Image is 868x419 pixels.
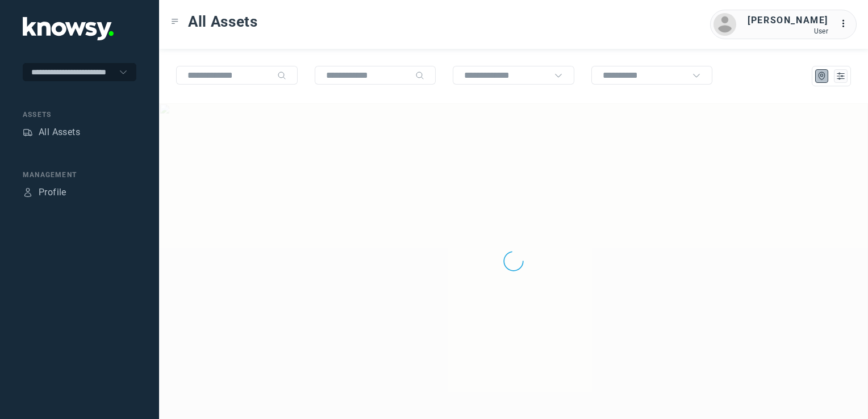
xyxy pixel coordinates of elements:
[840,17,853,32] div: :
[171,18,179,26] div: Toggle Menu
[748,14,828,27] div: [PERSON_NAME]
[840,17,853,31] div: :
[23,186,66,199] a: ProfileProfile
[817,71,827,81] div: Map
[748,27,828,35] div: User
[23,170,136,180] div: Management
[39,186,66,199] div: Profile
[415,71,424,80] div: Search
[23,110,136,120] div: Assets
[23,127,33,137] div: Assets
[840,19,852,28] tspan: ...
[39,125,80,139] div: All Assets
[836,71,846,81] div: List
[23,125,80,139] a: AssetsAll Assets
[188,11,258,32] span: All Assets
[713,13,736,36] img: avatar.png
[23,17,114,40] img: Application Logo
[277,71,286,80] div: Search
[23,187,33,198] div: Profile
